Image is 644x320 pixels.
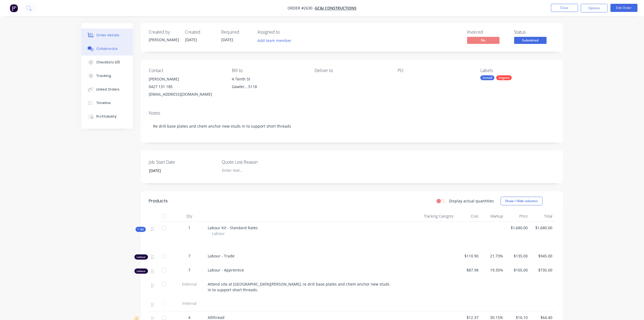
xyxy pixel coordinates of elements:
div: 4 Tenth StGawler, , 5118 [232,75,306,93]
div: Timeline [96,101,111,105]
span: 7 [189,267,191,273]
div: Profitability [96,114,117,119]
span: 19.35% [483,267,503,273]
img: Factory [10,4,18,12]
span: 1 [189,225,191,231]
div: Qty [173,211,206,222]
div: Collaborate [96,46,118,51]
div: Tracking [96,73,111,78]
button: Options [581,4,608,12]
span: $1,680.00 [507,225,528,231]
span: Kit [137,227,144,231]
div: Created [185,30,215,35]
label: Display actual quantities [449,198,494,204]
div: Required [222,30,251,35]
span: $110.90 [458,253,478,259]
span: Labour Kit - Standard Rates [208,225,258,230]
button: Collaborate [81,42,133,56]
span: [DATE] [185,37,197,42]
button: Submitted [514,37,547,45]
div: Total [530,211,554,222]
div: Urgent [496,75,512,80]
span: Submitted [514,37,547,44]
div: Linked Orders [96,87,120,92]
div: Price [505,211,530,222]
label: Job Start Date [149,159,217,165]
span: 21.73% [483,253,503,259]
span: $135.00 [507,253,528,259]
div: Products [149,198,168,204]
button: Close [551,4,578,12]
div: 4 Tenth St [232,75,306,83]
button: Checklists 0/0 [81,56,133,69]
span: No [467,37,500,44]
div: Invoiced [467,30,508,35]
div: Bill to [232,68,306,73]
div: Assigned to [258,30,312,35]
span: $735.00 [532,267,552,273]
div: Gawler, , 5118 [232,83,306,90]
span: Labour - Apprentice [208,267,244,273]
div: Notes [149,111,555,116]
span: 7 [189,253,191,259]
div: PO [398,68,472,73]
div: Tracking Category [395,211,456,222]
span: Labour [212,231,225,236]
button: Edit Order [610,4,638,12]
span: $945.00 [532,253,552,259]
div: Created by [149,30,179,35]
label: Quote Lost Reason [222,159,289,165]
div: Labels [480,68,554,73]
button: Show / Hide columns [501,197,543,205]
div: Install [480,75,494,80]
button: Linked Orders [81,83,133,96]
span: Internal [176,300,204,306]
span: External [176,281,204,287]
div: Labour [134,254,148,260]
button: Profitability [81,110,133,123]
span: Labour - Trade [208,253,235,258]
div: [EMAIL_ADDRESS][DOMAIN_NAME] [149,90,223,98]
span: $87.98 [458,267,478,273]
div: Re drill base plates and chem anchor new studs in to support short threads [149,118,555,134]
div: Order details [96,33,119,38]
span: Allthread [208,315,225,320]
div: [PERSON_NAME]0427 131 185[EMAIL_ADDRESS][DOMAIN_NAME] [149,75,223,98]
button: Add team member [258,37,295,44]
input: Enter date [145,167,213,175]
span: Order #2630 - [288,6,315,11]
div: Kit [136,227,146,232]
button: Order details [81,28,133,42]
div: Markup [481,211,505,222]
div: Status [514,30,555,35]
span: Attend site at [GEOGRAPHIC_DATA][PERSON_NAME], re drill base plates and chem anchor new studs in ... [208,282,391,292]
a: GC&J Constructions [315,6,356,11]
button: Add team member [255,37,294,44]
button: Timeline [81,96,133,110]
button: Tracking [81,69,133,83]
div: Cost [456,211,481,222]
div: [PERSON_NAME] [149,75,223,83]
div: Labour [134,269,148,274]
div: 0427 131 185 [149,83,223,90]
div: Deliver to [315,68,389,73]
span: $1,680.00 [532,225,552,231]
span: [DATE] [222,37,233,42]
div: Contact [149,68,223,73]
div: Checklists 0/0 [96,60,120,65]
div: [PERSON_NAME] [149,37,179,43]
span: $105.00 [507,267,528,273]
